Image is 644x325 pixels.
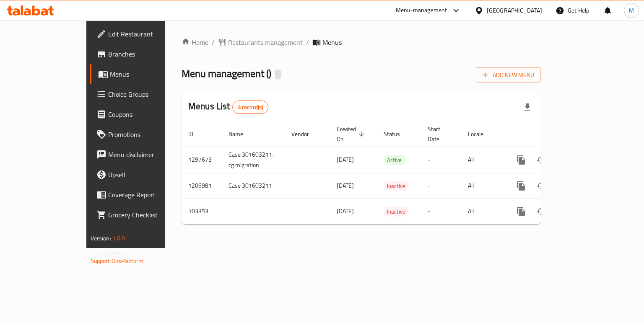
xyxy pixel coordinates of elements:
[188,100,268,114] h2: Menus List
[483,70,534,80] span: Add New Menu
[222,147,285,173] td: Case 301603211-cg migration
[108,109,187,119] span: Coupons
[384,181,409,191] div: Inactive
[384,207,409,217] span: Inactive
[90,144,194,165] a: Menu disclaimer
[233,103,268,111] span: 3 record(s)
[396,5,447,15] div: Menu-management
[531,150,551,170] button: Change Status
[90,165,194,185] a: Upsell
[291,129,320,139] span: Vendor
[218,37,303,47] a: Restaurants management
[629,6,634,15] span: M
[90,185,194,205] a: Coverage Report
[91,247,129,258] span: Get support on:
[91,233,111,244] span: Version:
[229,129,254,139] span: Name
[384,129,411,139] span: Status
[228,37,303,47] span: Restaurants management
[384,206,409,217] div: Inactive
[517,97,538,117] div: Export file
[108,129,187,139] span: Promotions
[511,150,531,170] button: more
[531,176,551,196] button: Change Status
[232,101,269,114] div: Total records count
[461,199,504,224] td: All
[182,173,222,199] td: 1206981
[222,173,285,199] td: Case 301603211
[91,255,144,266] a: Support.OpsPlatform
[182,199,222,224] td: 103353
[108,190,187,200] span: Coverage Report
[461,173,504,199] td: All
[188,129,204,139] span: ID
[511,176,531,196] button: more
[461,147,504,173] td: All
[108,170,187,180] span: Upsell
[90,44,194,64] a: Branches
[468,129,494,139] span: Locale
[337,154,354,165] span: [DATE]
[90,84,194,104] a: Choice Groups
[90,104,194,124] a: Coupons
[108,150,187,160] span: Menu disclaimer
[90,24,194,44] a: Edit Restaurant
[182,37,208,47] a: Home
[531,201,551,222] button: Change Status
[504,121,598,147] th: Actions
[212,37,215,47] li: /
[182,37,541,47] nav: breadcrumb
[182,121,598,224] table: enhanced table
[108,210,187,220] span: Grocery Checklist
[337,180,354,191] span: [DATE]
[421,147,461,173] td: -
[108,29,187,39] span: Edit Restaurant
[108,49,187,59] span: Branches
[337,206,354,217] span: [DATE]
[384,181,409,191] span: Inactive
[182,64,271,83] span: Menu management ( )
[322,37,342,47] span: Menus
[337,124,367,144] span: Created On
[421,199,461,224] td: -
[90,64,194,84] a: Menus
[108,89,187,99] span: Choice Groups
[90,205,194,225] a: Grocery Checklist
[421,173,461,199] td: -
[511,201,531,222] button: more
[384,155,405,165] div: Active
[112,233,125,244] span: 1.0.0
[428,124,451,144] span: Start Date
[476,67,541,83] button: Add New Menu
[90,124,194,144] a: Promotions
[384,155,405,165] span: Active
[110,69,187,79] span: Menus
[182,147,222,173] td: 1297673
[487,6,542,15] div: [GEOGRAPHIC_DATA]
[306,37,309,47] li: /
